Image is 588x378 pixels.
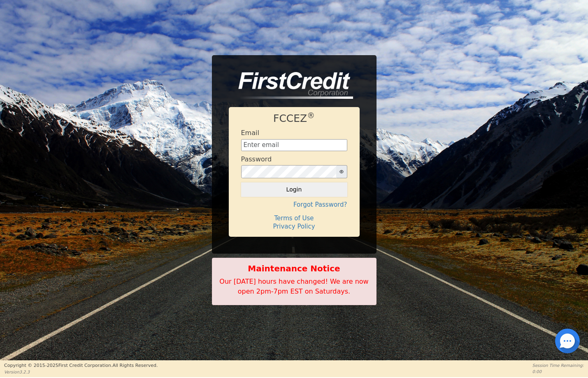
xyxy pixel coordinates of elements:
[241,165,337,178] input: password
[241,223,347,230] h4: Privacy Policy
[219,278,368,295] span: Our [DATE] hours have changed! We are now open 2pm-7pm EST on Saturdays.
[241,155,272,163] h4: Password
[241,129,259,137] h4: Email
[4,369,158,375] p: Version 3.2.3
[229,72,353,99] img: logo-CMu_cnol.png
[4,362,158,369] p: Copyright © 2015- 2025 First Credit Corporation.
[241,112,347,125] h1: FCCEZ
[241,215,347,222] h4: Terms of Use
[241,139,347,152] input: Enter email
[532,369,584,375] p: 0:00
[307,111,315,120] sup: ®
[216,262,372,275] b: Maintenance Notice
[532,362,584,369] p: Session Time Remaining:
[241,201,347,208] h4: Forgot Password?
[241,182,347,196] button: Login
[112,363,158,368] span: All Rights Reserved.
